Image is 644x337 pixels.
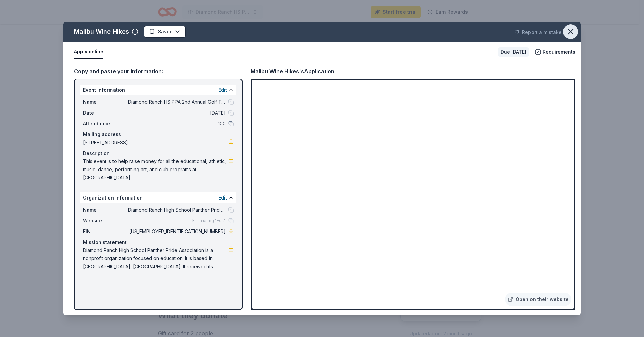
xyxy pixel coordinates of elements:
button: Edit [218,194,227,202]
span: Saved [158,28,173,36]
span: Diamond Ranch HS PPA 2nd Annual Golf Tournament [128,98,226,106]
span: Requirements [543,48,575,56]
div: Malibu Wine Hikes's Application [251,67,334,76]
span: [US_EMPLOYER_IDENTIFICATION_NUMBER] [128,227,226,236]
div: Copy and paste your information: [74,67,243,76]
div: Malibu Wine Hikes [74,26,129,37]
span: Name [83,98,128,106]
div: Due [DATE] [498,47,529,57]
span: Fill in using "Edit" [192,218,226,223]
div: Organization information [80,192,236,203]
button: Saved [144,26,186,38]
span: Name [83,206,128,214]
button: Report a mistake [514,28,562,36]
span: Attendance [83,120,128,128]
span: [STREET_ADDRESS] [83,139,228,147]
div: Event information [80,85,236,95]
div: Mission statement [83,238,234,246]
a: Open on their website [505,293,571,306]
span: EIN [83,227,128,236]
button: Requirements [535,48,575,56]
span: Website [83,217,128,225]
div: Mailing address [83,130,234,139]
span: 100 [128,120,226,128]
span: Diamond Ranch High School Panther Pride Association [128,206,226,214]
div: Description [83,149,234,157]
span: Diamond Ranch High School Panther Pride Association is a nonprofit organization focused on educat... [83,246,228,271]
button: Apply online [74,45,103,59]
span: [DATE] [128,109,226,117]
button: Edit [218,86,227,94]
span: Date [83,109,128,117]
span: This event is to help raise money for all the educational, athletic, music, dance, performing art... [83,157,228,182]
